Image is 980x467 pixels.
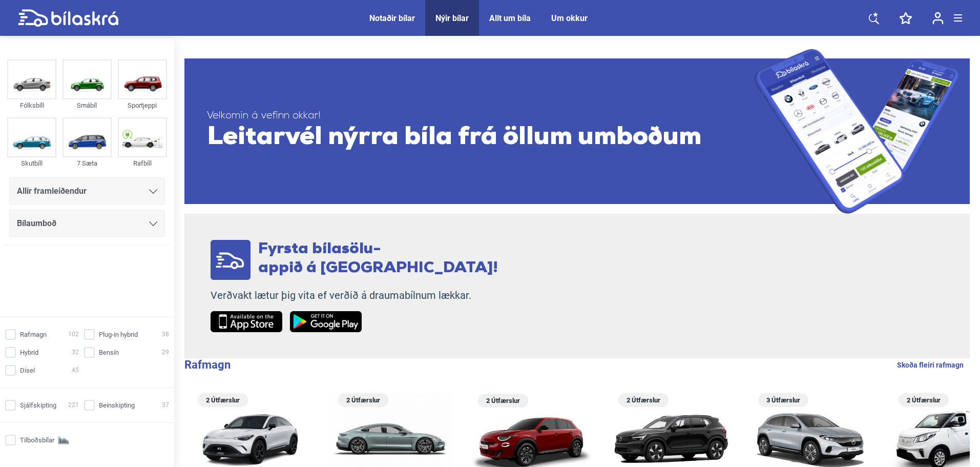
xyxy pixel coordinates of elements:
a: Allt um bíla [489,13,531,23]
span: 32 [72,347,79,358]
span: 2 Útfærslur [483,394,523,408]
span: Fyrsta bílasölu- appið á [GEOGRAPHIC_DATA]! [258,241,498,276]
span: Plug-in hybrid [99,329,138,340]
span: 3 Útfærslur [763,393,803,407]
div: Fólksbíll [7,99,56,111]
span: Allir framleiðendur [17,184,87,198]
span: 29 [162,347,169,358]
span: Bílaumboð [17,216,56,231]
img: user-login.svg [932,12,944,25]
span: 45 [72,365,79,376]
span: Bensín [99,347,119,358]
span: 2 Útfærslur [623,393,663,407]
span: Leitarvél nýrra bíla frá öllum umboðum [207,123,755,153]
span: Tilboðsbílar [20,435,54,445]
div: Skutbíll [7,157,56,169]
span: 2 Útfærslur [343,393,383,407]
a: Velkomin á vefinn okkar!Leitarvél nýrra bíla frá öllum umboðum [184,49,970,214]
span: Hybrid [20,347,38,358]
span: 221 [68,400,79,411]
span: 38 [162,329,169,340]
span: Beinskipting [99,400,135,411]
p: Verðvakt lætur þig vita ef verðið á draumabílnum lækkar. [211,289,498,302]
div: Sportjeppi [118,99,167,111]
a: Notaðir bílar [369,13,415,23]
b: Rafmagn [184,358,231,371]
span: 102 [68,329,79,340]
span: Sjálfskipting [20,400,56,411]
div: Smábíl [62,99,112,111]
div: Rafbíll [118,157,167,169]
span: 2 Útfærslur [203,393,243,407]
div: 7 Sæta [62,157,112,169]
a: Nýir bílar [435,13,469,23]
span: Dísel [20,365,35,376]
span: Velkomin á vefinn okkar! [207,110,755,123]
span: 37 [162,400,169,411]
a: Um okkur [551,13,588,23]
span: 2 Útfærslur [904,393,944,407]
a: Skoða fleiri rafmagn [897,358,964,372]
span: Rafmagn [20,329,47,340]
